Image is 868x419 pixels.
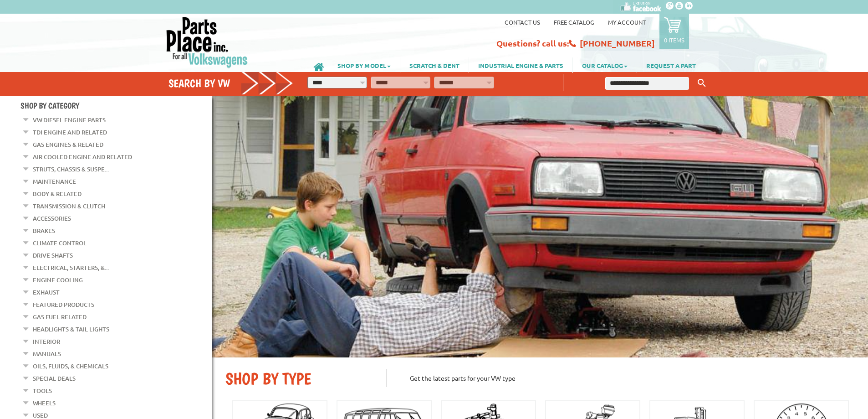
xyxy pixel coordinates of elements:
[33,286,60,298] a: Exhaust
[33,188,82,200] a: Body & Related
[400,57,469,73] a: SCRATCH & DENT
[33,262,109,274] a: Electrical, Starters, &...
[328,57,400,73] a: SHOP BY MODEL
[573,57,637,73] a: OUR CATALOG
[33,237,87,249] a: Climate Control
[33,274,83,286] a: Engine Cooling
[608,18,646,26] a: My Account
[33,311,87,323] a: Gas Fuel Related
[386,369,854,387] p: Get the latest parts for your VW type
[659,14,689,49] a: 0 items
[33,397,56,409] a: Wheels
[33,200,105,212] a: Transmission & Clutch
[168,77,293,90] h4: Search by VW
[33,372,76,384] a: Special Deals
[33,139,103,150] a: Gas Engines & Related
[554,18,594,26] a: Free Catalog
[33,348,61,360] a: Manuals
[664,36,684,44] p: 0 items
[33,385,52,397] a: Tools
[695,76,709,91] button: Keyword Search
[33,114,106,126] a: VW Diesel Engine Parts
[225,369,373,388] h2: SHOP BY TYPE
[33,323,109,335] a: Headlights & Tail Lights
[505,18,540,26] a: Contact us
[20,101,212,110] h4: Shop By Category
[33,360,108,372] a: Oils, Fluids, & Chemicals
[469,57,572,73] a: INDUSTRIAL ENGINE & PARTS
[212,96,868,357] img: First slide [900x500]
[33,336,60,347] a: Interior
[33,163,109,175] a: Struts, Chassis & Suspe...
[33,151,132,163] a: Air Cooled Engine and Related
[637,57,705,73] a: REQUEST A PART
[33,212,71,224] a: Accessories
[33,126,107,138] a: TDI Engine and Related
[33,299,94,310] a: Featured Products
[33,176,76,187] a: Maintenance
[33,249,73,261] a: Drive Shafts
[165,16,249,68] img: Parts Place Inc!
[33,225,55,237] a: Brakes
